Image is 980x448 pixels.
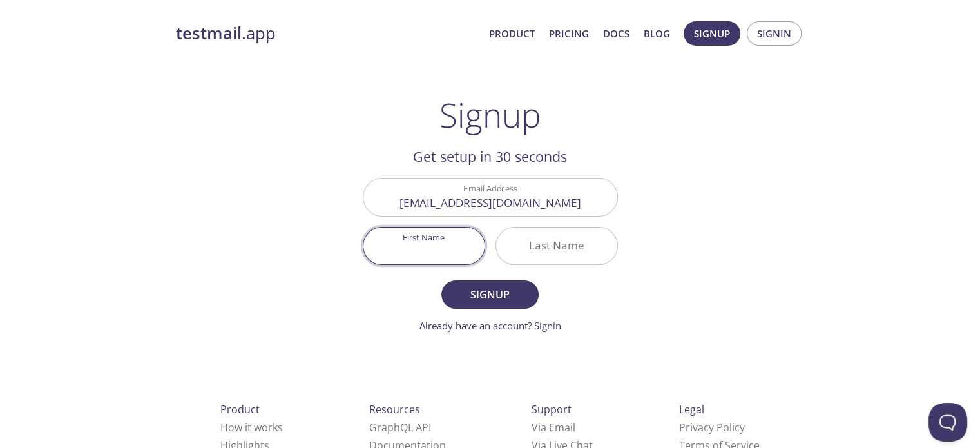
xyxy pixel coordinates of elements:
[679,420,745,434] a: Privacy Policy
[549,25,589,42] a: Pricing
[603,25,629,42] a: Docs
[757,25,791,42] span: Signin
[644,25,670,42] a: Blog
[489,25,535,42] a: Product
[532,402,572,416] span: Support
[441,280,538,309] button: Signup
[176,22,242,44] strong: testmail
[220,420,283,434] a: How it works
[747,21,802,46] button: Signin
[369,402,420,416] span: Resources
[456,286,524,304] span: Signup
[439,95,541,134] h1: Signup
[532,420,575,434] a: Via Email
[363,146,618,168] h2: Get setup in 30 seconds
[694,25,730,42] span: Signup
[679,402,704,416] span: Legal
[928,403,967,442] iframe: Help Scout Beacon - Open
[176,23,479,44] a: testmail.app
[220,402,260,416] span: Product
[684,21,740,46] button: Signup
[369,420,431,434] a: GraphQL API
[419,319,561,332] a: Already have an account? Signin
